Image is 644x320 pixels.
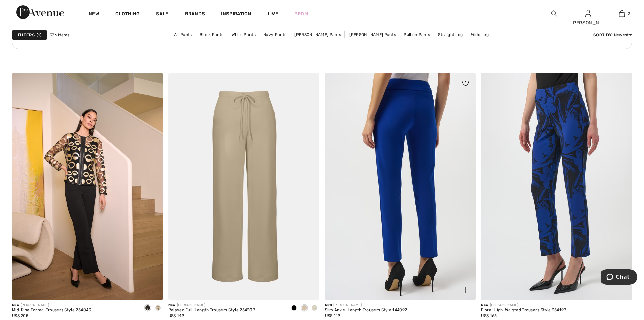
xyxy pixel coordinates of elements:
[143,303,153,314] div: Black
[221,11,251,18] span: Inspiration
[289,303,299,314] div: Black
[346,30,399,39] a: [PERSON_NAME] Pants
[619,9,625,18] img: My Bag
[168,303,255,308] div: [PERSON_NAME]
[325,313,340,318] span: US$ 149
[325,303,332,307] span: New
[18,32,35,38] strong: Filters
[605,9,638,18] a: 3
[628,10,630,17] span: 3
[601,269,637,286] iframe: Opens a widget where you can chat to one of our agents
[481,308,566,313] div: Floral High-Waisted Trousers Style 254199
[12,303,19,307] span: New
[291,30,345,39] a: [PERSON_NAME] Pants
[462,287,469,293] img: plus_v2.svg
[260,30,290,39] a: Navy Pants
[481,313,497,318] span: US$ 165
[571,19,604,26] div: [PERSON_NAME]
[171,30,195,39] a: All Pants
[89,11,99,18] a: New
[168,303,176,307] span: New
[168,73,319,300] img: Relaxed Full-Length Trousers Style 254209. Black
[299,303,309,314] div: Fawn
[12,303,91,308] div: [PERSON_NAME]
[593,32,632,38] div: : Newest
[12,308,91,313] div: Mid-Rise Formal Trousers Style 254043
[12,73,163,300] img: Mid-Rise Formal Trousers Style 254043. Black
[435,30,467,39] a: Straight Leg
[12,313,28,318] span: US$ 205
[156,11,168,18] a: Sale
[196,30,227,39] a: Black Pants
[115,11,140,18] a: Clothing
[309,303,319,314] div: Birch
[325,308,407,313] div: Slim Ankle-Length Trousers Style 144092
[228,30,259,39] a: White Pants
[593,33,612,37] strong: Sort By
[153,303,163,314] div: Birch
[585,10,591,17] a: Sign In
[481,303,488,307] span: New
[168,308,255,313] div: Relaxed Full-Length Trousers Style 254209
[325,73,476,300] a: Slim Ankle-Length Trousers Style 144092. Royal Sapphire 163
[468,30,492,39] a: Wide Leg
[294,10,308,17] a: Prom
[551,9,557,18] img: search the website
[462,81,469,86] img: heart_black_full.svg
[185,11,205,18] a: Brands
[325,303,407,308] div: [PERSON_NAME]
[168,313,184,318] span: US$ 149
[37,32,41,38] span: 1
[50,32,70,38] span: 336 items
[16,5,64,19] img: 1ère Avenue
[400,30,433,39] a: Pull on Pants
[481,303,566,308] div: [PERSON_NAME]
[585,9,591,18] img: My Info
[268,10,278,17] a: Live
[481,73,632,300] img: Floral High-Waisted Trousers Style 254199. Black/Royal Sapphire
